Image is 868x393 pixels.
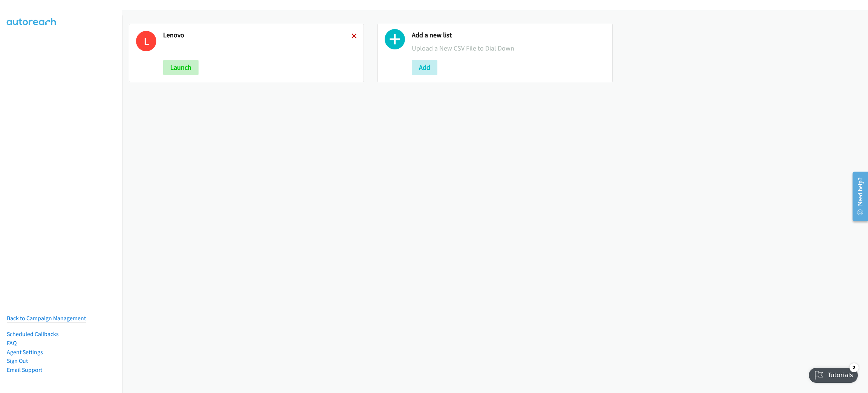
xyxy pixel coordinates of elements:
[412,60,437,75] button: Add
[7,330,59,338] a: Scheduled Callbacks
[163,31,351,40] h2: Lenovo
[7,348,43,356] a: Agent Settings
[7,339,17,347] a: FAQ
[412,43,605,53] p: Upload a New CSV File to Dial Down
[7,357,28,364] a: Sign Out
[412,31,605,40] h2: Add a new list
[7,366,42,373] a: Email Support
[7,315,86,322] a: Back to Campaign Management
[846,166,868,226] iframe: Resource Center
[804,360,862,387] iframe: Checklist
[163,60,199,75] button: Launch
[136,31,156,51] h1: L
